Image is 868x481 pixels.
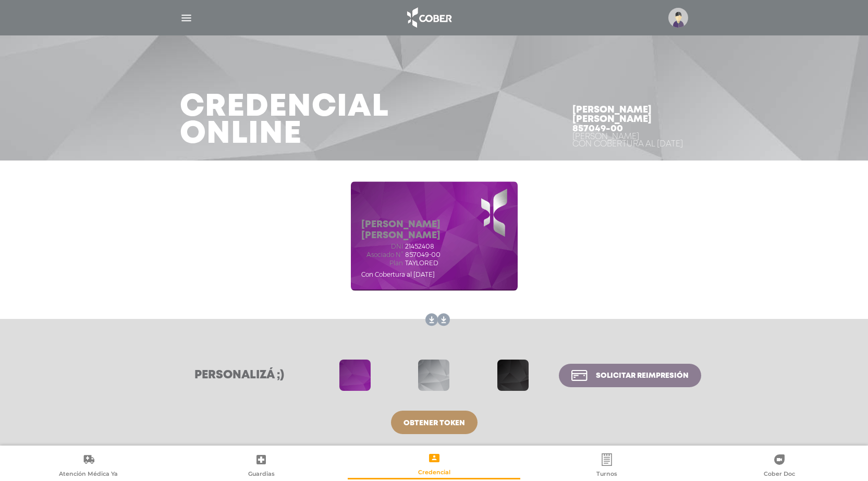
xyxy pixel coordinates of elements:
[248,470,275,479] span: Guardias
[405,260,438,267] span: TAYLORED
[404,420,465,427] span: Obtener token
[668,8,688,28] img: profile-placeholder.svg
[401,5,456,30] img: logo_cober_home-white.png
[180,11,193,24] img: Cober_menu-lines-white.svg
[693,453,866,479] a: Cober Doc
[361,243,403,250] span: dni
[59,470,118,479] span: Atención Médica Ya
[167,368,312,382] h3: Personalizá ;)
[348,451,520,478] a: Credencial
[572,133,689,148] div: [PERSON_NAME] Con Cobertura al [DATE]
[405,243,434,250] span: 21452408
[361,260,403,267] span: Plan
[418,468,450,478] span: Credencial
[361,219,507,242] h5: [PERSON_NAME] [PERSON_NAME]
[520,453,693,479] a: Turnos
[405,251,441,258] span: 857049-00
[180,94,389,148] h3: Credencial Online
[559,364,701,387] a: Solicitar reimpresión
[361,270,435,278] span: Con Cobertura al [DATE]
[596,372,689,379] span: Solicitar reimpresión
[596,470,617,479] span: Turnos
[572,105,689,133] h4: [PERSON_NAME] [PERSON_NAME] 857049-00
[2,453,175,479] a: Atención Médica Ya
[391,411,478,434] a: Obtener token
[175,453,347,479] a: Guardias
[361,251,403,258] span: Asociado N°
[764,470,795,479] span: Cober Doc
